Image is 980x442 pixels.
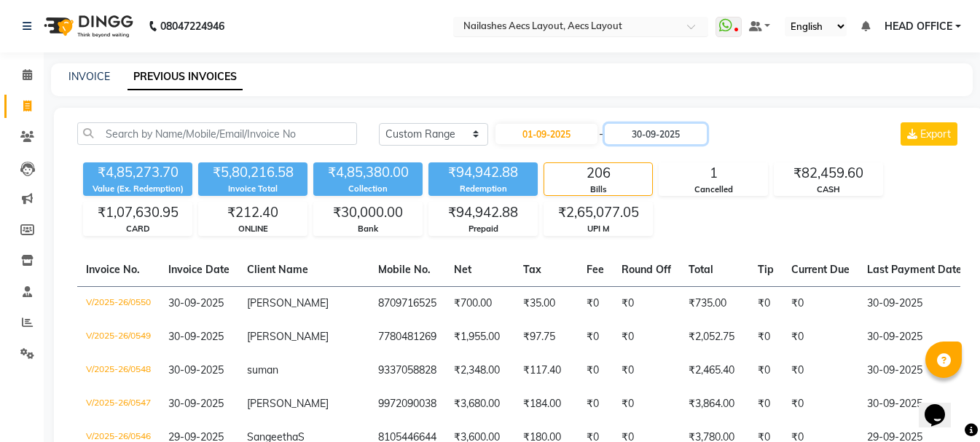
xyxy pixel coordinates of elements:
[775,163,882,183] div: ₹82,459.60
[199,223,307,235] div: ONLINE
[68,70,110,83] a: INVOICE
[613,286,680,320] td: ₹0
[77,320,160,354] td: V/2025-26/0549
[369,354,445,387] td: 9337058828
[783,354,858,387] td: ₹0
[313,183,423,195] div: Collection
[885,19,952,34] span: HEAD OFFICE
[86,263,140,276] span: Invoice No.
[83,183,192,195] div: Value (Ex. Redemption)
[37,6,137,47] img: logo
[198,162,307,183] div: ₹5,80,216.58
[599,127,603,142] span: -
[77,387,160,421] td: V/2025-26/0547
[544,223,652,235] div: UPI M
[791,263,850,276] span: Current Due
[858,320,971,354] td: 30-09-2025
[84,223,192,235] div: CARD
[514,286,578,320] td: ₹35.00
[544,183,652,196] div: Bills
[199,202,307,223] div: ₹212.40
[495,124,597,144] input: Start Date
[689,263,713,276] span: Total
[128,64,243,90] a: PREVIOUS INVOICES
[77,286,160,320] td: V/2025-26/0550
[680,320,749,354] td: ₹2,052.75
[313,162,423,183] div: ₹4,85,380.00
[168,330,224,343] span: 30-09-2025
[445,320,514,354] td: ₹1,955.00
[247,330,329,343] span: [PERSON_NAME]
[247,363,278,376] span: suman
[613,320,680,354] td: ₹0
[783,387,858,421] td: ₹0
[659,163,767,183] div: 1
[775,183,882,196] div: CASH
[454,263,471,276] span: Net
[613,387,680,421] td: ₹0
[83,162,192,183] div: ₹4,85,273.70
[369,286,445,320] td: 8709716525
[758,263,774,276] span: Tip
[680,387,749,421] td: ₹3,864.00
[168,263,230,276] span: Invoice Date
[858,387,971,421] td: 30-09-2025
[867,263,962,276] span: Last Payment Date
[445,354,514,387] td: ₹2,348.00
[523,263,541,276] span: Tax
[578,387,613,421] td: ₹0
[901,122,957,146] button: Export
[428,183,538,195] div: Redemption
[587,263,604,276] span: Fee
[578,320,613,354] td: ₹0
[378,263,431,276] span: Mobile No.
[160,6,224,47] b: 08047224946
[168,363,224,376] span: 30-09-2025
[514,387,578,421] td: ₹184.00
[749,354,783,387] td: ₹0
[429,202,537,223] div: ₹94,942.88
[428,162,538,183] div: ₹94,942.88
[749,387,783,421] td: ₹0
[920,127,951,141] span: Export
[247,397,329,410] span: [PERSON_NAME]
[314,223,422,235] div: Bank
[749,320,783,354] td: ₹0
[783,320,858,354] td: ₹0
[749,286,783,320] td: ₹0
[622,263,671,276] span: Round Off
[77,354,160,387] td: V/2025-26/0548
[578,354,613,387] td: ₹0
[445,286,514,320] td: ₹700.00
[514,354,578,387] td: ₹117.40
[429,223,537,235] div: Prepaid
[314,202,422,223] div: ₹30,000.00
[544,163,652,183] div: 206
[578,286,613,320] td: ₹0
[247,296,329,309] span: [PERSON_NAME]
[84,202,192,223] div: ₹1,07,630.95
[77,122,357,145] input: Search by Name/Mobile/Email/Invoice No
[168,397,224,410] span: 30-09-2025
[369,320,445,354] td: 7780481269
[369,387,445,421] td: 9972090038
[514,320,578,354] td: ₹97.75
[783,286,858,320] td: ₹0
[680,286,749,320] td: ₹735.00
[445,387,514,421] td: ₹3,680.00
[680,354,749,387] td: ₹2,465.40
[919,384,965,427] iframe: chat widget
[198,183,307,195] div: Invoice Total
[613,354,680,387] td: ₹0
[247,263,308,276] span: Client Name
[858,354,971,387] td: 30-09-2025
[168,296,224,309] span: 30-09-2025
[858,286,971,320] td: 30-09-2025
[605,124,707,144] input: End Date
[544,202,652,223] div: ₹2,65,077.05
[659,183,767,196] div: Cancelled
